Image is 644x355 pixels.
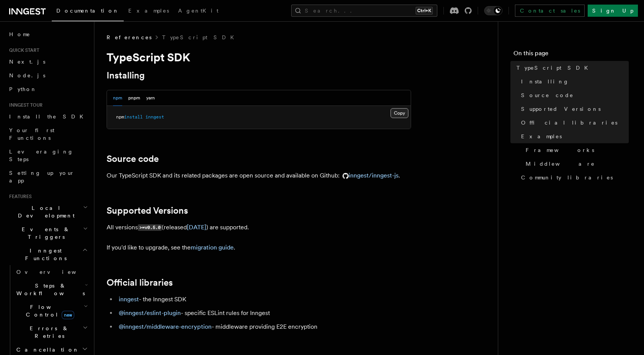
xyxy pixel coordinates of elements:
span: Middleware [526,160,595,168]
a: @inngest/eslint-plugin [119,309,181,317]
a: inngest [119,296,139,303]
span: TypeScript SDK [516,64,593,72]
button: Copy [391,108,408,118]
a: Installing [107,70,145,81]
button: Inngest Functions [6,244,89,265]
span: Cancellation [13,346,79,353]
span: inngest [145,114,164,120]
button: Steps & Workflows [13,279,89,300]
span: Inngest tour [6,102,43,108]
h1: TypeScript SDK [107,50,411,64]
li: - specific ESLint rules for Inngest [116,308,411,318]
a: Python [6,82,89,96]
span: Supported Versions [521,105,601,113]
a: Middleware [523,157,629,171]
button: Toggle dark mode [484,6,502,15]
span: Setting up your app [9,170,75,184]
span: Home [9,30,30,38]
span: Quick start [6,47,39,53]
span: Frameworks [526,146,594,154]
p: If you'd like to upgrade, see the . [107,242,411,253]
span: npm [116,114,124,120]
span: AgentKit [178,8,218,14]
span: Official libraries [521,119,617,126]
button: Events & Triggers [6,222,89,244]
a: Overview [13,265,89,279]
a: Official libraries [518,116,629,130]
span: Leveraging Steps [9,149,73,162]
span: new [62,311,74,319]
span: Flow Control [13,303,84,318]
span: Steps & Workflows [13,282,85,297]
span: Your first Functions [9,127,54,141]
span: Events & Triggers [6,225,83,241]
span: Community libraries [521,174,613,181]
a: Installing [518,75,629,88]
span: Node.js [9,72,45,78]
a: Community libraries [518,171,629,184]
a: AgentKit [174,2,223,21]
button: Search...Ctrl+K [291,5,437,17]
a: Examples [518,130,629,143]
a: Supported Versions [107,205,188,216]
a: Leveraging Steps [6,145,89,166]
a: TypeScript SDK [513,61,629,75]
h4: On this page [513,49,629,61]
code: >=v0.5.0 [138,224,162,231]
p: Our TypeScript SDK and its related packages are open source and available on Github: . [107,170,411,181]
a: Documentation [52,2,124,21]
a: Source code [518,88,629,102]
a: Install the SDK [6,110,89,123]
a: Examples [124,2,174,21]
span: Overview [16,269,95,275]
span: Python [9,86,37,92]
a: TypeScript SDK [162,34,239,41]
a: Setting up your app [6,166,89,187]
span: References [107,34,151,41]
a: Supported Versions [518,102,629,116]
button: Flow Controlnew [13,300,89,321]
a: Sign Up [588,5,638,17]
span: Documentation [56,8,119,14]
button: Errors & Retries [13,321,89,343]
a: [DATE] [187,224,206,231]
a: Source code [107,154,159,164]
button: npm [113,90,122,106]
a: Next.js [6,55,89,69]
kbd: Ctrl+K [416,7,433,14]
span: Installing [521,78,569,85]
span: Inngest Functions [6,247,82,262]
a: migration guide [191,244,234,251]
span: install [124,114,143,120]
a: Your first Functions [6,123,89,145]
p: All versions (released ) are supported. [107,222,411,233]
span: Examples [521,133,562,140]
span: Features [6,193,32,200]
span: Examples [128,8,169,14]
span: Next.js [9,59,45,65]
span: Local Development [6,204,83,219]
a: Frameworks [523,143,629,157]
button: yarn [146,90,155,106]
span: Errors & Retries [13,325,83,340]
a: @inngest/middleware-encryption [119,323,212,330]
a: Node.js [6,69,89,82]
li: - the Inngest SDK [116,294,411,305]
a: Official libraries [107,277,173,288]
li: - middleware providing E2E encryption [116,321,411,332]
button: Local Development [6,201,89,222]
a: Contact sales [515,5,585,17]
button: pnpm [128,90,140,106]
a: inngest/inngest-js [340,172,399,179]
a: Home [6,27,89,41]
span: Source code [521,91,574,99]
span: Install the SDK [9,114,88,120]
